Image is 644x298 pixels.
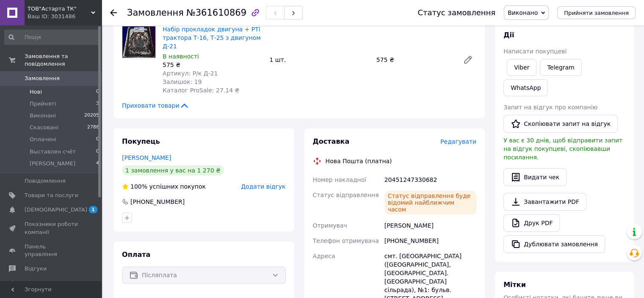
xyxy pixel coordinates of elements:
div: Повернутися назад [110,8,117,17]
span: Телефон отримувача [313,237,379,244]
button: Видати чек [503,168,567,186]
span: №361610869 [186,8,246,18]
span: Оплачені [30,136,56,143]
span: 0 [96,148,99,156]
a: Telegram [540,59,581,76]
span: Выставлен счёт [30,148,76,156]
span: Панель управління [25,243,78,258]
div: 1 шт. [266,54,373,66]
span: 100% [130,183,147,190]
span: Нові [30,88,42,96]
span: Повідомлення [25,177,66,185]
div: Нова Пошта (платна) [323,157,394,165]
span: 4 [96,160,99,167]
img: Набір прокладок двигуна + РТi трактора Т-16, Т-25 з двигуном Д-21 [122,26,155,57]
span: Скасовані [30,124,58,131]
span: Редагувати [440,138,476,145]
span: 20205 [84,112,99,120]
button: Прийняти замовлення [557,6,636,19]
span: Мітки [503,281,526,289]
input: Пошук [4,30,100,45]
span: Виконано [508,9,538,16]
div: 20451247330682 [383,172,478,187]
span: Замовлення та повідомлення [25,53,102,68]
div: [PERSON_NAME] [383,218,478,233]
div: [PHONE_NUMBER] [130,198,185,206]
span: Статус відправлення [313,192,379,198]
span: Покупець [122,137,160,145]
span: Прийняти замовлення [564,10,629,16]
a: Завантажити PDF [503,193,586,211]
span: 0 [96,136,99,143]
div: Статус відправлення буде відомий найближчим часом [384,191,476,214]
a: Набір прокладок двигуна + РТi трактора Т-16, Т-25 з двигуном Д-21 [163,26,261,50]
div: Статус замовлення [417,8,495,17]
div: [PHONE_NUMBER] [383,233,478,248]
span: У вас є 30 днів, щоб відправити запит на відгук покупцеві, скопіювавши посилання. [503,137,622,161]
span: Дії [503,31,514,39]
button: Дублювати замовлення [503,235,605,253]
div: Ваш ID: 3031486 [28,13,102,20]
span: Оплата [122,251,150,259]
span: Замовлення [25,75,60,82]
a: Друк PDF [503,214,560,232]
span: Покупці [25,279,47,287]
span: Адреса [313,253,335,259]
span: ТОВ"Астарта ТК" [28,5,91,13]
span: Показники роботи компанії [25,220,78,236]
span: Запит на відгук про компанію [503,104,597,111]
span: Прийняті [30,100,56,108]
span: В наявності [163,53,199,60]
span: Відгуки [25,265,47,273]
div: успішних покупок [122,182,206,191]
span: Замовлення [127,8,184,18]
a: Viber [507,59,536,76]
span: Каталог ProSale: 27.14 ₴ [163,87,239,94]
div: 575 ₴ [373,54,456,66]
span: [PERSON_NAME] [30,160,75,167]
a: Редагувати [459,51,476,68]
span: Товари та послуги [25,192,78,199]
span: Приховати товари [122,101,189,110]
span: Отримувач [313,222,347,229]
div: 575 ₴ [163,61,263,69]
span: Залишок: 19 [163,78,202,85]
span: Доставка [313,137,350,145]
span: 0 [96,88,99,96]
span: 2788 [87,124,99,131]
span: Виконані [30,112,56,120]
div: 1 замовлення у вас на 1 270 ₴ [122,165,224,175]
span: Артикул: Р/к Д-21 [163,70,218,77]
a: WhatsApp [503,79,548,96]
span: Написати покупцеві [503,48,567,55]
button: Скопіювати запит на відгук [503,115,618,133]
span: Номер накладної [313,176,367,183]
span: 3 [96,100,99,108]
span: [DEMOGRAPHIC_DATA] [25,206,87,214]
span: Додати відгук [241,183,285,190]
span: 1 [89,206,97,213]
a: [PERSON_NAME] [122,154,171,161]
